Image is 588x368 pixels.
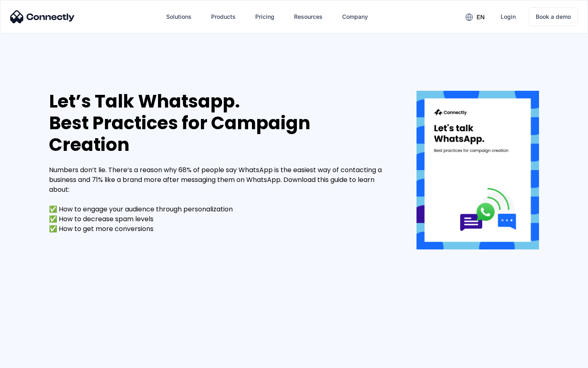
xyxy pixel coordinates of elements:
div: en [477,11,485,23]
div: Let’s Talk Whatsapp. Best Practices for Campaign Creation [49,91,392,155]
img: Connectly Logo [10,10,75,23]
div: Solutions [166,11,192,22]
ul: Language list [16,354,49,365]
a: Login [494,7,522,27]
div: Pricing [255,11,274,22]
div: Company [336,7,374,27]
div: Products [205,7,242,27]
div: Resources [287,7,329,27]
div: Login [501,11,516,22]
div: en [459,11,491,23]
a: Pricing [249,7,281,27]
aside: Language selected: English [8,354,49,365]
div: Solutions [160,7,198,27]
div: Products [211,11,236,22]
a: Book a demo [529,7,578,26]
div: Company [342,11,368,22]
div: Numbers don’t lie. There’s a reason why 68% of people say WhatsApp is the easiest way of contacti... [49,165,392,234]
div: Resources [294,11,323,22]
